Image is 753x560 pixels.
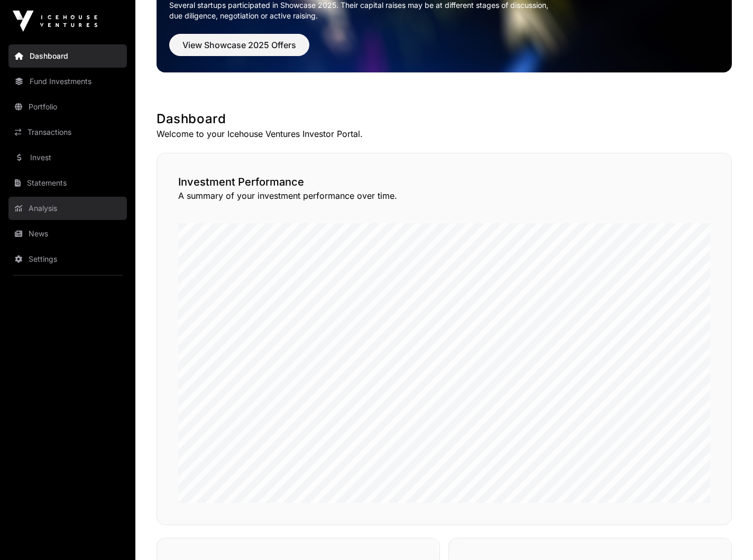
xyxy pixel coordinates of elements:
a: Fund Investments [8,70,127,93]
a: Settings [8,247,127,271]
p: Welcome to your Icehouse Ventures Investor Portal. [157,127,732,140]
h2: Investment Performance [178,175,710,189]
a: Invest [8,146,127,169]
iframe: Chat Widget [700,509,753,560]
span: View Showcase 2025 Offers [182,39,296,51]
a: Portfolio [8,95,127,118]
button: View Showcase 2025 Offers [169,34,309,56]
img: Icehouse Ventures Logo [13,11,97,32]
h1: Dashboard [157,111,732,127]
a: Transactions [8,121,127,144]
a: News [8,222,127,245]
a: Dashboard [8,44,127,68]
a: View Showcase 2025 Offers [169,44,309,55]
p: A summary of your investment performance over time. [178,189,710,202]
a: Analysis [8,197,127,220]
a: Statements [8,171,127,195]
